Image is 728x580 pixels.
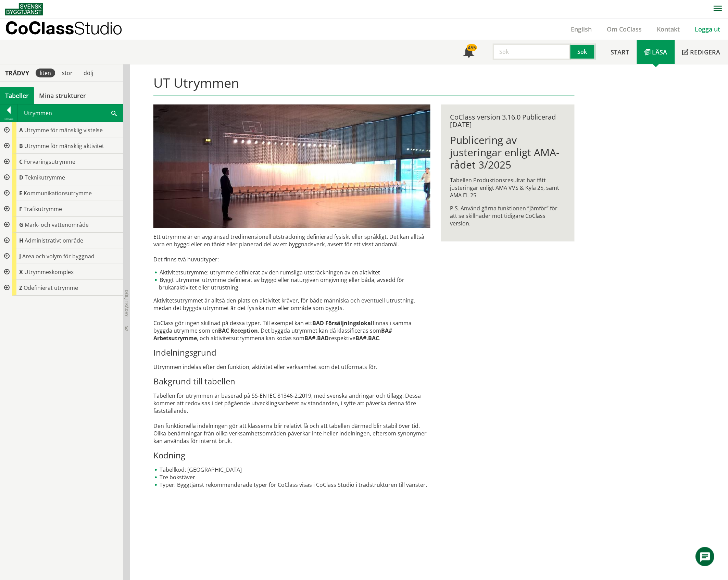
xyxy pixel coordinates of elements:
div: dölj [79,69,97,77]
a: Start [603,40,637,64]
li: Tre bokstäver [153,473,430,481]
strong: BAC Reception [218,327,258,334]
span: Start [611,48,629,56]
input: Sök [493,44,570,60]
span: J [19,252,21,260]
a: Mina strukturer [34,87,91,104]
p: Tabellen Produktionsresultat har fått justeringar enligt AMA VVS & Kyla 25, samt AMA EL 25. [450,176,565,199]
div: 455 [467,44,477,51]
span: Kommunikationsutrymme [24,189,92,197]
div: Ett utrymme är en avgränsad tredimensionell utsträckning definierad fysiskt eller språkligt. Det ... [153,233,430,504]
span: Z [19,284,22,292]
span: H [19,237,23,244]
a: 455 [456,40,482,64]
span: D [19,174,23,181]
p: P.S. Använd gärna funktionen ”Jämför” för att se skillnader mot tidigare CoClass version. [450,205,565,227]
div: Tillbaka [0,116,17,122]
div: liten [36,69,55,77]
span: Mark- och vattenområde [25,221,89,229]
img: utrymme.jpg [153,104,430,228]
span: Utrymme för mänsklig vistelse [24,126,103,134]
span: G [19,221,23,229]
span: Sök i tabellen [111,109,117,116]
span: Läsa [652,48,667,56]
span: Redigera [690,48,720,56]
a: Logga ut [688,25,728,33]
li: Aktivitetsutrymme: utrymme definierat av den rumsliga utsträckningen av en aktivitet [153,269,430,276]
button: Sök [570,44,596,60]
span: Studio [74,18,122,38]
h1: Publicering av justeringar enligt AMA-rådet 3/2025 [450,134,565,171]
img: Svensk Byggtjänst [5,3,43,15]
strong: BA#.BAD [304,334,329,342]
a: CoClassStudio [5,18,137,40]
span: Odefinierat utrymme [24,284,78,292]
strong: BA# Arbetsutrymme [153,327,392,342]
div: Trädvy [1,69,33,77]
div: CoClass version 3.16.0 Publicerad [DATE] [450,113,565,128]
span: Dölj trädvy [124,290,129,317]
span: Teknikutrymme [25,174,65,181]
span: Utrymmeskomplex [24,268,74,276]
span: Utrymme för mänsklig aktivitet [24,142,104,150]
a: Om CoClass [600,25,650,33]
strong: BA#.BAC [355,334,379,342]
h3: Indelningsgrund [153,347,430,358]
a: Kontakt [650,25,688,33]
p: CoClass [5,24,122,32]
span: Notifikationer [463,47,474,58]
span: A [19,126,23,134]
span: Area och volym för byggnad [22,252,95,260]
span: Förvaringsutrymme [24,158,75,165]
li: Typer: Byggtjänst rekommenderade typer för CoClass visas i CoClass Studio i trädstrukturen till v... [153,481,430,489]
div: Utrymmen [18,104,123,122]
span: Administrativt område [25,237,83,244]
strong: BAD Försäljningslokal [312,319,373,327]
h1: UT Utrymmen [153,75,574,96]
span: E [19,189,22,197]
span: X [19,268,23,276]
span: C [19,158,23,165]
span: B [19,142,23,150]
a: English [564,25,600,33]
a: Läsa [637,40,675,64]
span: Trafikutrymme [24,205,62,213]
h3: Kodning [153,450,430,460]
li: Tabellkod: [GEOGRAPHIC_DATA] [153,466,430,473]
span: F [19,205,22,213]
a: Redigera [675,40,728,64]
h3: Bakgrund till tabellen [153,376,430,386]
div: stor [58,69,77,77]
li: Byggt utrymme: utrymme definierat av byggd eller naturgiven omgivning eller båda, avsedd för bruk... [153,276,430,291]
